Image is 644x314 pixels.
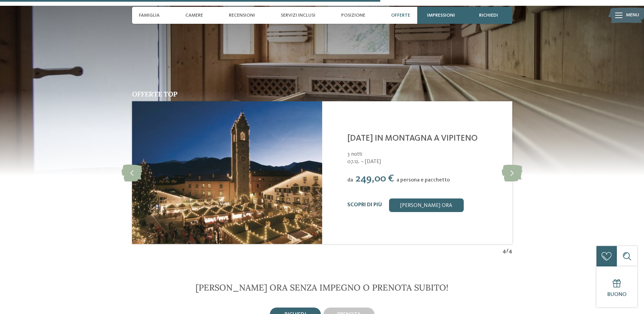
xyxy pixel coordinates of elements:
span: / [506,247,509,255]
span: 07.12. – [DATE] [347,158,503,165]
span: Famiglia [139,13,160,18]
span: Servizi inclusi [281,13,315,18]
span: Offerte top [132,90,178,98]
span: [PERSON_NAME] ora senza impegno o prenota subito! [196,282,448,293]
span: 4 [509,247,512,255]
span: 3 notti [347,152,362,157]
span: Camere [185,13,203,18]
span: 4 [502,247,506,255]
a: [DATE] IN MONTAGNA A VIPITENO [347,134,478,143]
span: Buono [607,292,627,297]
a: Buono [596,266,637,307]
span: Posizione [341,13,365,18]
a: Scopri di più [347,202,382,208]
span: richiedi [479,13,498,18]
span: Recensioni [229,13,255,18]
img: NATALE IN MONTAGNA A VIPITENO [132,101,322,244]
span: a persona e pacchetto [397,177,450,183]
span: Impressioni [427,13,455,18]
a: [PERSON_NAME] ora [389,198,463,212]
span: da [347,177,353,183]
span: 249,00 € [355,174,394,184]
span: Offerte [391,13,410,18]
